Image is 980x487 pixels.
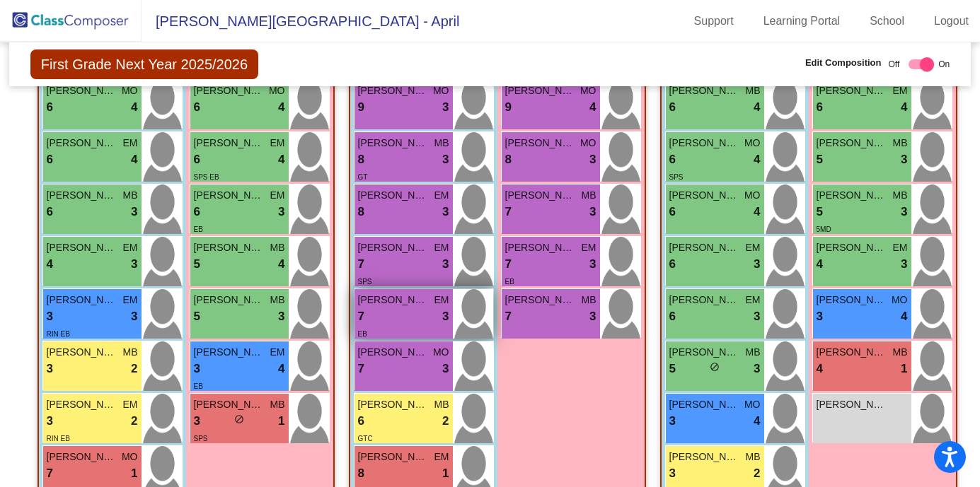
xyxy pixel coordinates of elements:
span: 3 [131,203,137,221]
span: 3 [901,203,907,221]
span: EM [893,83,908,98]
span: EM [123,240,138,255]
span: EM [270,345,285,360]
span: 8 [505,151,512,169]
span: 5 [194,307,200,326]
span: [PERSON_NAME] [505,136,576,151]
span: [PERSON_NAME] [194,188,265,203]
span: SPS EB [194,173,219,181]
span: 3 [589,203,596,221]
span: 4 [278,98,284,117]
span: 7 [505,255,512,274]
span: 2 [754,464,760,483]
span: 4 [754,203,760,221]
span: 3 [817,307,823,326]
a: Support [683,10,745,33]
span: 4 [278,360,284,378]
span: 6 [47,98,53,117]
span: [PERSON_NAME] [47,136,117,151]
span: 1 [131,464,137,483]
span: [PERSON_NAME] [505,188,576,203]
span: 6 [47,151,53,169]
span: SPS [358,278,372,286]
span: MB [893,188,908,203]
span: 1 [901,360,907,378]
span: 3 [278,307,284,326]
span: 6 [194,151,200,169]
span: MO [433,83,449,98]
span: EM [123,136,138,151]
span: 4 [589,98,596,117]
span: 2 [131,412,137,430]
span: [PERSON_NAME] [358,293,429,307]
span: MB [434,397,449,412]
span: 3 [442,203,449,221]
span: [PERSON_NAME] [358,188,429,203]
span: [PERSON_NAME] [47,450,117,464]
span: [PERSON_NAME] [47,293,117,307]
span: MB [123,345,138,360]
span: [PERSON_NAME] [817,83,887,98]
span: EM [434,293,449,307]
span: MB [746,83,761,98]
span: 7 [47,464,53,483]
span: [PERSON_NAME] [194,397,265,412]
span: 4 [817,255,823,274]
span: [PERSON_NAME] [194,240,265,255]
span: [PERSON_NAME] [358,345,429,360]
span: MB [123,188,138,203]
span: 3 [194,360,200,378]
span: 3 [901,255,907,274]
span: 7 [505,307,512,326]
span: 4 [754,412,760,430]
span: EM [434,188,449,203]
span: 6 [669,98,676,117]
span: 3 [754,307,760,326]
span: 3 [589,255,596,274]
span: MB [434,136,449,151]
a: Learning Portal [752,10,852,33]
span: 6 [194,98,200,117]
span: SPS [669,173,684,181]
span: 8 [358,464,364,483]
span: [PERSON_NAME] [194,293,265,307]
span: MB [893,136,908,151]
span: GTC [358,435,373,442]
span: MO [433,345,449,360]
span: EM [270,136,285,151]
span: 1 [442,464,449,483]
span: 4 [901,307,907,326]
span: MB [270,240,285,255]
span: MB [270,397,285,412]
span: EM [270,188,285,203]
span: 7 [358,360,364,378]
span: 7 [505,203,512,221]
span: EB [505,278,514,286]
span: [PERSON_NAME] [194,345,265,360]
span: 6 [358,412,364,430]
span: [PERSON_NAME] [669,293,740,307]
span: RIN EB [47,330,70,338]
span: 3 [589,307,596,326]
span: 5 [194,255,200,274]
span: MO [580,136,596,151]
span: 4 [754,151,760,169]
span: 4 [901,98,907,117]
span: [PERSON_NAME] [358,136,429,151]
span: MB [893,345,908,360]
span: 3 [589,151,596,169]
span: [PERSON_NAME] [817,188,887,203]
span: MO [122,83,138,98]
span: [PERSON_NAME] [669,345,740,360]
span: First Grade Next Year 2025/2026 [30,49,258,79]
span: [PERSON_NAME] [358,397,429,412]
span: GT [358,173,368,181]
span: [PERSON_NAME] [817,397,887,412]
span: 3 [442,98,449,117]
span: SPS [194,435,208,442]
span: [PERSON_NAME][GEOGRAPHIC_DATA] - April [142,10,459,33]
span: 3 [47,412,53,430]
span: [PERSON_NAME] [669,397,740,412]
span: MO [269,83,285,98]
span: [PERSON_NAME] [47,188,117,203]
